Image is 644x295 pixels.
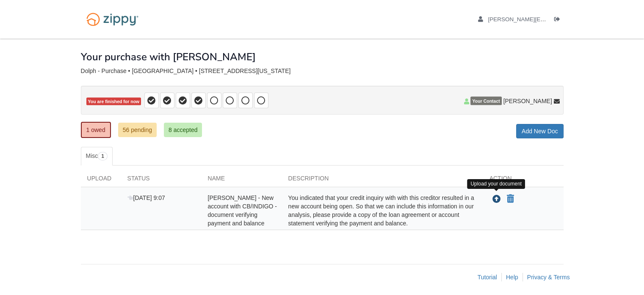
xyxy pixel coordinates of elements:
[492,194,502,205] button: Upload Janet Dolph - New account with CB/INDIGO - document verifying payment and balance
[506,274,518,281] a: Help
[81,174,121,187] div: Upload
[478,274,497,281] a: Tutorial
[81,147,113,166] a: Misc
[503,97,552,105] span: [PERSON_NAME]
[467,179,525,189] div: Upload your document
[506,194,515,204] button: Declare Janet Dolph - New account with CB/INDIGO - document verifying payment and balance not app...
[81,122,111,138] a: 1 owed
[127,194,165,201] span: [DATE] 9:07
[86,98,141,106] span: You are finished for now
[118,123,157,137] a: 56 pending
[81,51,256,62] h1: Your purchase with [PERSON_NAME]
[470,97,501,105] span: Your Contact
[202,174,282,187] div: Name
[282,194,483,228] div: You indicated that your credit inquiry with with this creditor resulted in a new account being op...
[121,174,202,187] div: Status
[282,174,483,187] div: Description
[516,124,564,138] a: Add New Doc
[164,123,202,137] a: 8 accepted
[81,67,564,75] div: Dolph - Purchase • [GEOGRAPHIC_DATA] • [STREET_ADDRESS][US_STATE]
[208,194,277,227] span: [PERSON_NAME] - New account with CB/INDIGO - document verifying payment and balance
[554,16,564,25] a: Log out
[81,8,144,30] img: Logo
[483,174,564,187] div: Action
[527,274,570,281] a: Privacy & Terms
[98,152,108,160] span: 1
